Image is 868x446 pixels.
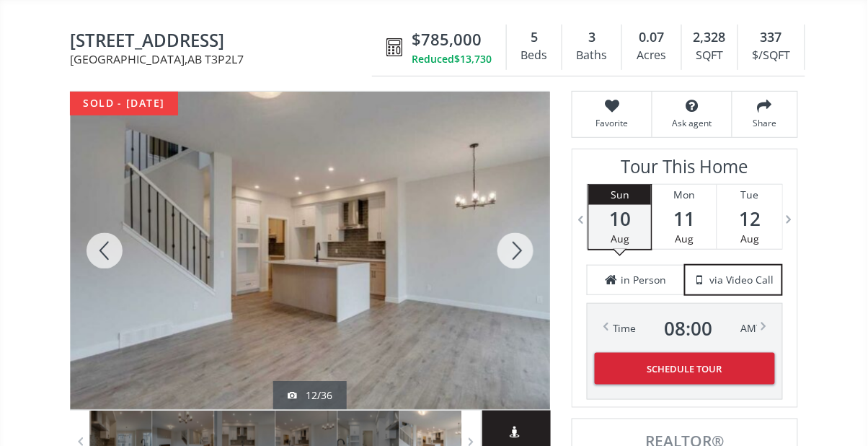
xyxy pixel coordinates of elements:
[717,185,782,205] div: Tue
[70,92,178,115] div: sold - [DATE]
[70,53,379,65] span: [GEOGRAPHIC_DATA] , AB T3P2L7
[652,209,717,229] span: 11
[689,45,730,66] div: SQFT
[514,28,554,47] div: 5
[694,28,726,47] span: 2,328
[613,318,757,338] div: Time AM
[665,318,713,338] span: 08 : 00
[740,232,759,245] span: Aug
[412,28,482,51] span: $785,000
[454,52,492,66] span: $13,730
[412,52,492,66] div: Reduced
[629,28,673,47] div: 0.07
[717,209,782,229] span: 12
[595,353,775,385] button: Schedule Tour
[652,185,717,205] div: Mon
[288,388,332,403] div: 12/36
[570,45,614,66] div: Baths
[589,209,651,229] span: 10
[745,45,797,66] div: $/SQFT
[709,273,774,287] span: via Video Call
[70,92,550,410] div: 26 Amblefield Common NW Calgary, AB T3P2L7 - Photo 12 of 36
[70,31,379,53] span: 26 Amblefield Common NW
[589,185,651,205] div: Sun
[629,45,673,66] div: Acres
[587,157,783,184] h3: Tour This Home
[660,117,725,129] span: Ask agent
[611,232,629,245] span: Aug
[580,117,645,129] span: Favorite
[621,273,667,287] span: in Person
[740,117,790,129] span: Share
[514,45,554,66] div: Beds
[570,28,614,47] div: 3
[745,28,797,47] div: 337
[676,232,694,245] span: Aug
